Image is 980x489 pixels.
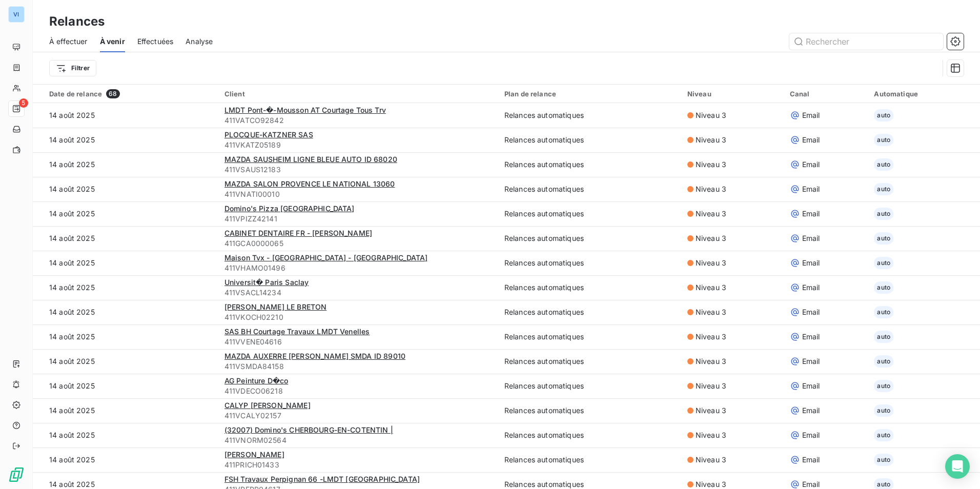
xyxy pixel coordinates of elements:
[33,201,218,226] td: 14 août 2025
[802,405,820,416] span: Email
[224,450,284,459] span: [PERSON_NAME]
[696,110,726,120] span: Niveau 3
[498,177,681,201] td: Relances automatiques
[224,352,405,360] span: MAZDA AUXERRE [PERSON_NAME] SMDA ID 89010
[498,300,681,324] td: Relances automatiques
[224,238,492,249] span: 411GCA0000065
[498,349,681,374] td: Relances automatiques
[49,36,88,47] span: À effectuer
[696,135,726,145] span: Niveau 3
[33,226,218,251] td: 14 août 2025
[789,33,943,50] input: Rechercher
[874,380,893,392] span: auto
[224,253,428,262] span: Maison Tvx - [GEOGRAPHIC_DATA] - [GEOGRAPHIC_DATA]
[224,278,309,287] span: Universit� Paris Saclay
[802,430,820,440] span: Email
[802,184,820,194] span: Email
[696,332,726,342] span: Niveau 3
[696,356,726,366] span: Niveau 3
[874,429,893,441] span: auto
[33,423,218,447] td: 14 août 2025
[802,332,820,342] span: Email
[945,454,970,479] div: Open Intercom Messenger
[224,475,420,483] span: FSH Travaux Perpignan 66 -LMDT [GEOGRAPHIC_DATA]
[802,209,820,219] span: Email
[498,226,681,251] td: Relances automatiques
[802,159,820,170] span: Email
[696,430,726,440] span: Niveau 3
[33,177,218,201] td: 14 août 2025
[224,229,372,237] span: CABINET DENTAIRE FR - [PERSON_NAME]
[687,90,778,98] div: Niveau
[224,263,492,273] span: 411VHAMO01496
[106,89,119,98] span: 68
[498,423,681,447] td: Relances automatiques
[498,275,681,300] td: Relances automatiques
[498,447,681,472] td: Relances automatiques
[224,179,395,188] span: MAZDA SALON PROVENCE LE NATIONAL 13060
[696,184,726,194] span: Niveau 3
[696,233,726,243] span: Niveau 3
[8,6,25,23] div: VI
[498,103,681,128] td: Relances automatiques
[802,455,820,465] span: Email
[802,135,820,145] span: Email
[224,376,288,385] span: AG Peinture D�co
[874,90,974,98] div: Automatique
[802,110,820,120] span: Email
[802,233,820,243] span: Email
[224,386,492,396] span: 411VDECO06218
[874,109,893,121] span: auto
[802,356,820,366] span: Email
[504,90,675,98] div: Plan de relance
[802,381,820,391] span: Email
[696,381,726,391] span: Niveau 3
[224,302,326,311] span: [PERSON_NAME] LE BRETON
[33,349,218,374] td: 14 août 2025
[33,251,218,275] td: 14 août 2025
[874,454,893,466] span: auto
[33,447,218,472] td: 14 août 2025
[790,90,862,98] div: Canal
[49,12,105,31] h3: Relances
[224,155,397,164] span: MAZDA SAUSHEIM LIGNE BLEUE AUTO ID 68020
[49,60,96,76] button: Filtrer
[224,90,245,98] span: Client
[137,36,174,47] span: Effectuées
[224,204,355,213] span: Domino's Pizza [GEOGRAPHIC_DATA]
[33,128,218,152] td: 14 août 2025
[224,361,492,372] span: 411VSMDA84158
[224,115,492,126] span: 411VATCO92842
[224,140,492,150] span: 411VKATZ05189
[224,214,492,224] span: 411VPIZZ42141
[33,324,218,349] td: 14 août 2025
[33,103,218,128] td: 14 août 2025
[874,281,893,294] span: auto
[874,183,893,195] span: auto
[874,208,893,220] span: auto
[224,435,492,445] span: 411VNORM02564
[8,466,25,483] img: Logo LeanPay
[874,331,893,343] span: auto
[498,152,681,177] td: Relances automatiques
[224,106,386,114] span: LMDT Pont-�-Mousson AT Courtage Tous Trv
[498,398,681,423] td: Relances automatiques
[224,460,492,470] span: 411PRICH01433
[874,158,893,171] span: auto
[224,165,492,175] span: 411VSAUS12183
[224,312,492,322] span: 411VKOCH02210
[224,288,492,298] span: 411VSACL14234
[696,159,726,170] span: Niveau 3
[224,411,492,421] span: 411VCALY02157
[696,209,726,219] span: Niveau 3
[33,398,218,423] td: 14 août 2025
[186,36,213,47] span: Analyse
[498,374,681,398] td: Relances automatiques
[874,306,893,318] span: auto
[224,401,311,410] span: CALYP [PERSON_NAME]
[802,282,820,293] span: Email
[33,300,218,324] td: 14 août 2025
[33,152,218,177] td: 14 août 2025
[224,327,370,336] span: SAS BH Courtage Travaux LMDT Venelles
[874,404,893,417] span: auto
